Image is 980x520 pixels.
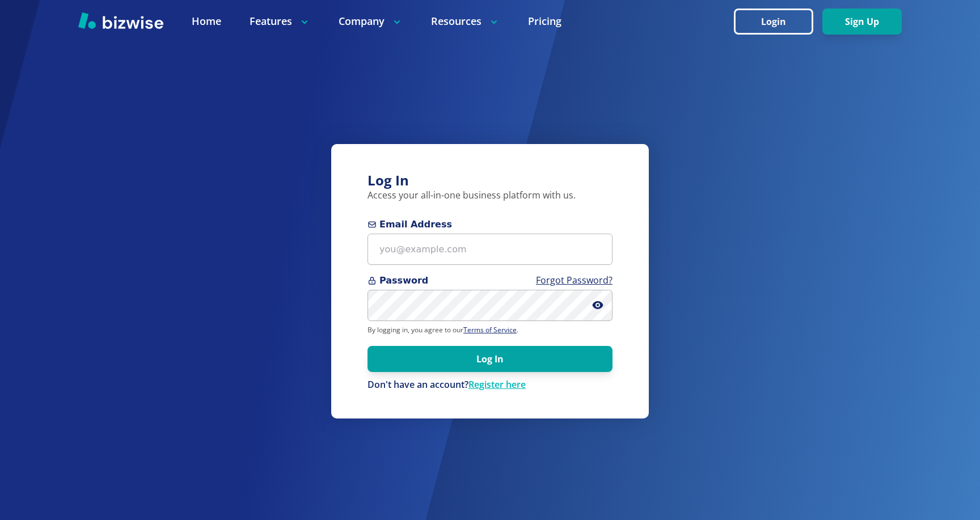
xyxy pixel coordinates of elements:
[192,14,221,28] a: Home
[528,14,561,28] a: Pricing
[250,14,310,28] p: Features
[339,14,403,28] p: Company
[734,9,813,35] button: Login
[367,346,612,372] button: Log In
[431,14,500,28] p: Resources
[822,16,902,27] a: Sign Up
[367,171,612,190] h3: Log In
[367,218,612,231] span: Email Address
[468,378,526,391] a: Register here
[367,379,612,391] div: Don't have an account?Register here
[367,325,612,335] p: By logging in, you agree to our .
[367,189,612,202] p: Access your all-in-one business platform with us.
[734,16,822,27] a: Login
[463,325,517,335] a: Terms of Service
[822,9,902,35] button: Sign Up
[367,379,612,391] p: Don't have an account?
[536,274,612,286] a: Forgot Password?
[367,234,612,265] input: you@example.com
[367,274,612,288] span: Password
[78,12,163,29] img: Bizwise Logo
